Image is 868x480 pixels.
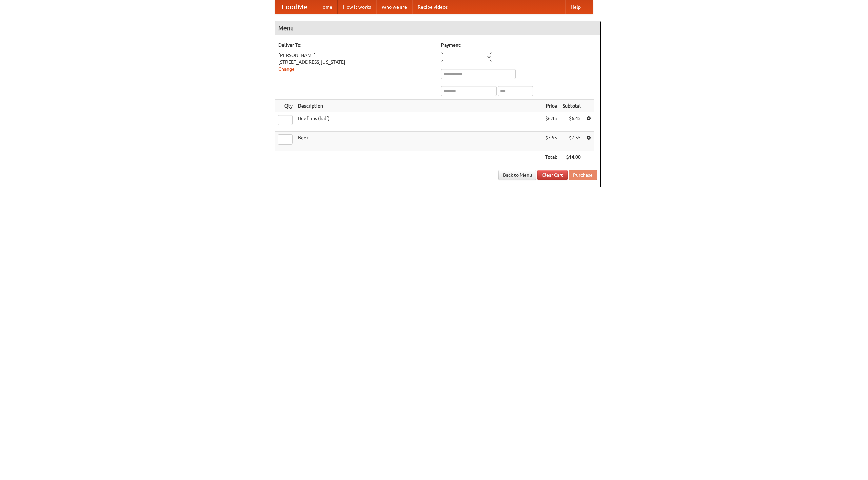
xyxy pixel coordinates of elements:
[560,100,584,112] th: Subtotal
[542,112,560,132] td: $6.45
[295,132,542,151] td: Beer
[275,0,314,14] a: FoodMe
[314,0,338,14] a: Home
[569,170,597,180] button: Purchase
[295,112,542,132] td: Beef ribs (half)
[278,42,434,49] h5: Deliver To:
[560,132,584,151] td: $7.55
[338,0,376,14] a: How it works
[498,170,536,180] a: Back to Menu
[275,100,295,112] th: Qty
[275,21,600,35] h4: Menu
[542,151,560,164] th: Total:
[278,52,434,59] div: [PERSON_NAME]
[560,112,584,132] td: $6.45
[441,42,597,49] h5: Payment:
[560,151,584,164] th: $14.00
[542,132,560,151] td: $7.55
[565,0,586,14] a: Help
[542,100,560,112] th: Price
[295,100,542,112] th: Description
[412,0,453,14] a: Recipe videos
[376,0,412,14] a: Who we are
[278,66,295,72] a: Change
[278,59,434,65] div: [STREET_ADDRESS][US_STATE]
[537,170,568,180] a: Clear Cart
